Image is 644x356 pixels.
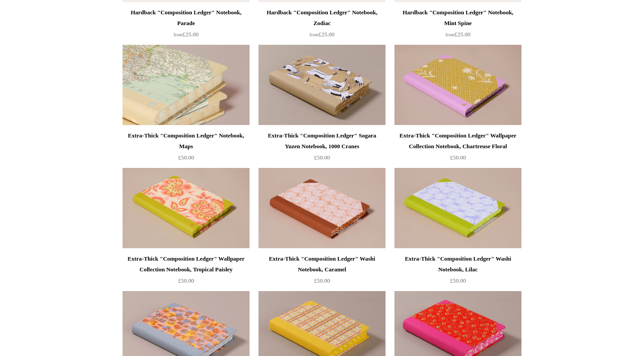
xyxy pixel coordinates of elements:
img: Extra-Thick "Composition Ledger" Wallpaper Collection Notebook, Tropical Paisley [123,168,250,249]
div: Hardback "Composition Ledger" Notebook, Zodiac [261,7,383,29]
a: Hardback "Composition Ledger" Notebook, Parade from£25.00 [123,7,250,44]
span: £50.00 [450,277,466,284]
span: £25.00 [174,31,199,38]
a: Extra-Thick "Composition Ledger" Sogara Yuzen Notebook, 1000 Cranes Extra-Thick "Composition Ledg... [258,45,386,125]
a: Extra-Thick "Composition Ledger" Notebook, Maps £50.00 [123,130,250,167]
a: Extra-Thick "Composition Ledger" Washi Notebook, Caramel £50.00 [258,253,386,290]
a: Hardback "Composition Ledger" Notebook, Mint Spine from£25.00 [394,7,521,44]
a: Extra-Thick "Composition Ledger" Washi Notebook, Lilac £50.00 [394,253,521,290]
a: Extra-Thick "Composition Ledger" Notebook, Maps Extra-Thick "Composition Ledger" Notebook, Maps [123,45,250,125]
a: Hardback "Composition Ledger" Notebook, Zodiac from£25.00 [258,7,386,44]
span: £50.00 [314,154,330,161]
div: Hardback "Composition Ledger" Notebook, Parade [125,7,247,29]
a: Extra-Thick "Composition Ledger" Wallpaper Collection Notebook, Tropical Paisley Extra-Thick "Com... [123,168,250,249]
span: from [445,32,454,37]
span: £50.00 [450,154,466,161]
div: Extra-Thick "Composition Ledger" Wallpaper Collection Notebook, Chartreuse Floral [397,130,519,152]
img: Extra-Thick "Composition Ledger" Washi Notebook, Caramel [258,168,386,249]
a: Extra-Thick "Composition Ledger" Wallpaper Collection Notebook, Chartreuse Floral Extra-Thick "Co... [394,45,521,125]
img: Extra-Thick "Composition Ledger" Notebook, Maps [123,45,250,125]
a: Extra-Thick "Composition Ledger" Sogara Yuzen Notebook, 1000 Cranes £50.00 [258,130,386,167]
div: Extra-Thick "Composition Ledger" Wallpaper Collection Notebook, Tropical Paisley [125,253,247,275]
a: Extra-Thick "Composition Ledger" Washi Notebook, Caramel Extra-Thick "Composition Ledger" Washi N... [258,168,386,249]
span: £50.00 [314,277,330,284]
div: Extra-Thick "Composition Ledger" Washi Notebook, Lilac [397,253,519,275]
a: Extra-Thick "Composition Ledger" Washi Notebook, Lilac Extra-Thick "Composition Ledger" Washi Not... [394,168,521,249]
a: Extra-Thick "Composition Ledger" Wallpaper Collection Notebook, Tropical Paisley £50.00 [123,253,250,290]
span: from [309,32,318,37]
div: Extra-Thick "Composition Ledger" Washi Notebook, Caramel [261,253,383,275]
img: Extra-Thick "Composition Ledger" Washi Notebook, Lilac [394,168,521,249]
div: Hardback "Composition Ledger" Notebook, Mint Spine [397,7,519,29]
span: £50.00 [178,154,194,161]
span: £50.00 [178,277,194,284]
span: £25.00 [309,31,335,38]
span: £25.00 [445,31,470,38]
span: from [174,32,182,37]
img: Extra-Thick "Composition Ledger" Wallpaper Collection Notebook, Chartreuse Floral [394,45,521,125]
div: Extra-Thick "Composition Ledger" Sogara Yuzen Notebook, 1000 Cranes [261,130,383,152]
img: Extra-Thick "Composition Ledger" Sogara Yuzen Notebook, 1000 Cranes [258,45,386,125]
div: Extra-Thick "Composition Ledger" Notebook, Maps [125,130,247,152]
a: Extra-Thick "Composition Ledger" Wallpaper Collection Notebook, Chartreuse Floral £50.00 [394,130,521,167]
